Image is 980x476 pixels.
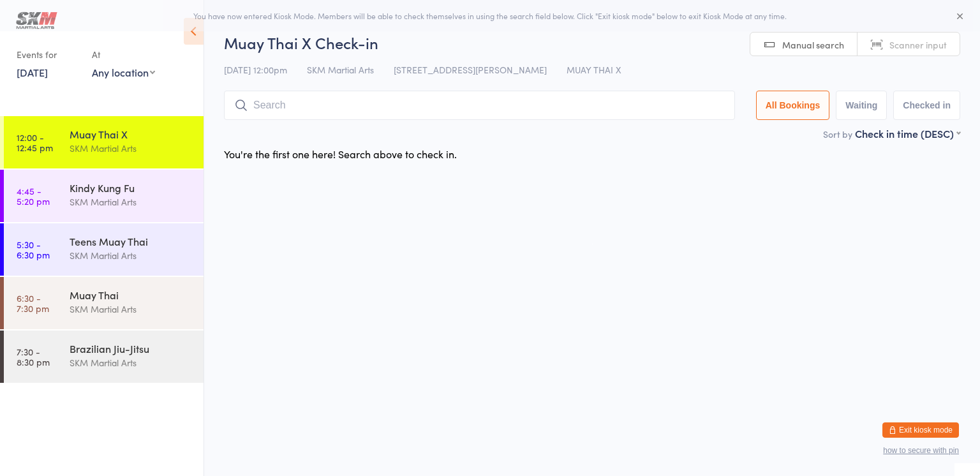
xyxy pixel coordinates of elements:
[70,195,193,209] div: SKM Martial Arts
[224,32,960,53] h2: Muay Thai X Check-in
[4,277,204,329] a: 6:30 -7:30 pmMuay ThaiSKM Martial Arts
[70,288,193,302] div: Muay Thai
[17,65,48,79] a: [DATE]
[307,63,374,76] span: SKM Martial Arts
[4,331,204,383] a: 7:30 -8:30 pmBrazilian Jiu-JitsuSKM Martial Arts
[17,186,50,206] time: 4:45 - 5:20 pm
[70,141,193,156] div: SKM Martial Arts
[4,170,204,222] a: 4:45 -5:20 pmKindy Kung FuSKM Martial Arts
[882,422,959,438] button: Exit kiosk mode
[4,223,204,276] a: 5:30 -6:30 pmTeens Muay ThaiSKM Martial Arts
[70,302,193,316] div: SKM Martial Arts
[70,234,193,248] div: Teens Muay Thai
[70,127,193,141] div: Muay Thai X
[70,248,193,263] div: SKM Martial Arts
[70,355,193,370] div: SKM Martial Arts
[17,346,50,367] time: 7:30 - 8:30 pm
[92,65,155,79] div: Any location
[17,293,49,313] time: 6:30 - 7:30 pm
[889,38,947,51] span: Scanner input
[782,38,844,51] span: Manual search
[756,91,830,120] button: All Bookings
[4,116,204,168] a: 12:00 -12:45 pmMuay Thai XSKM Martial Arts
[17,132,53,152] time: 12:00 - 12:45 pm
[836,91,887,120] button: Waiting
[17,44,79,65] div: Events for
[394,63,547,76] span: [STREET_ADDRESS][PERSON_NAME]
[20,10,960,21] div: You have now entered Kiosk Mode. Members will be able to check themselves in using the search fie...
[883,446,959,455] button: how to secure with pin
[893,91,960,120] button: Checked in
[70,181,193,195] div: Kindy Kung Fu
[567,63,621,76] span: MUAY THAI X
[17,239,50,260] time: 5:30 - 6:30 pm
[823,128,852,140] label: Sort by
[224,91,735,120] input: Search
[70,341,193,355] div: Brazilian Jiu-Jitsu
[224,63,287,76] span: [DATE] 12:00pm
[224,147,457,161] div: You're the first one here! Search above to check in.
[92,44,155,65] div: At
[855,126,960,140] div: Check in time (DESC)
